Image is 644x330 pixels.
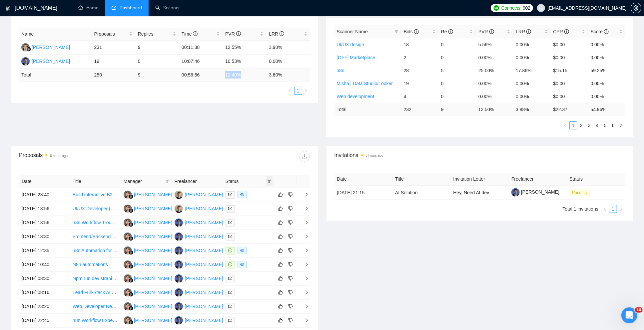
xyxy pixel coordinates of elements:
a: n8n Workflow Troubleshooting Session [73,220,153,225]
a: DU[PERSON_NAME] [21,58,70,64]
div: [PERSON_NAME] [185,219,223,226]
span: info-circle [604,29,609,34]
div: [PERSON_NAME] [134,191,172,198]
th: Manager [121,175,172,188]
li: 2 [577,121,585,129]
span: right [619,207,623,211]
span: left [603,207,607,211]
a: MR[PERSON_NAME] [175,192,223,197]
a: KK[PERSON_NAME] [124,206,172,211]
img: DU [175,260,183,269]
td: 3.60 % [266,69,310,82]
button: like [277,288,285,296]
td: 0.00% [513,51,550,64]
a: DU[PERSON_NAME] [175,234,223,239]
li: Previous Page [561,121,569,129]
td: 17.86% [513,64,550,77]
a: KK[PERSON_NAME] [124,303,172,309]
div: Proposals [19,151,164,162]
th: Replies [135,28,179,41]
button: dislike [287,302,295,310]
button: download [299,151,310,162]
a: Npm run dev strapi and host macbookpro is not allowed [73,276,188,281]
div: [PERSON_NAME] [185,289,223,296]
a: Web development [337,94,374,99]
span: left [563,123,567,127]
a: KK[PERSON_NAME] [21,44,70,50]
img: c1hXM9bnB2RvzThLaBMv-EFriFBFov-fS4vrx8gLApOf6YtN3vHWnOixsiKQyUVnJ4 [511,188,520,197]
div: [PERSON_NAME] [185,191,223,198]
img: DU [175,316,183,325]
td: $0.00 [551,38,588,51]
a: DU[PERSON_NAME] [175,289,223,295]
span: 902 [523,4,530,12]
span: like [278,234,283,239]
td: $0.00 [551,90,588,103]
span: right [304,89,308,93]
img: MR [175,191,183,199]
li: Previous Page [286,87,294,95]
a: Frontend/Backend Laravel Dev [73,234,137,239]
a: 1 [295,87,302,94]
span: mail [228,276,232,280]
span: info-circle [193,31,198,36]
a: Pending [570,190,592,195]
span: like [278,304,283,309]
td: Build interactive B2B dashboard in Figma [70,188,121,202]
td: 12.40 % [223,69,266,82]
td: 231 [92,41,135,55]
button: dislike [287,260,295,268]
td: 5 [438,64,476,77]
a: KK[PERSON_NAME] [124,247,172,253]
a: N8n automations [73,262,108,267]
td: 19 [92,55,135,69]
img: DU [21,57,30,66]
img: DU [175,233,183,241]
span: filter [394,30,398,34]
span: filter [266,176,273,186]
span: info-circle [489,29,494,34]
img: MR [175,205,183,213]
button: like [277,191,285,199]
div: [PERSON_NAME] [134,219,172,226]
a: KK[PERSON_NAME] [124,275,172,281]
td: 25.00% [476,64,513,77]
img: DU [175,219,183,227]
button: like [277,219,285,227]
div: [PERSON_NAME] [185,275,223,282]
button: setting [631,3,641,13]
a: DU[PERSON_NAME] [175,220,223,225]
img: logo [6,3,10,14]
a: searchScanner [155,5,180,11]
div: [PERSON_NAME] [185,247,223,254]
a: KK[PERSON_NAME] [124,220,172,225]
td: 3.88 % [513,103,550,116]
td: $0.00 [551,77,588,90]
img: KK [124,219,132,227]
img: KK [124,316,132,325]
td: 0.00% [588,51,625,64]
div: [PERSON_NAME] [185,205,223,212]
span: dislike [288,290,293,295]
span: message [228,248,232,252]
a: DU[PERSON_NAME] [175,247,223,253]
a: [PERSON_NAME] [511,189,559,195]
div: [PERSON_NAME] [134,303,172,310]
span: like [278,192,283,197]
a: [OFF] Marketplace [337,55,375,60]
td: $ 22.37 [551,103,588,116]
td: 250 [92,69,135,82]
span: Dashboard [120,5,142,11]
div: [PERSON_NAME] [134,275,172,282]
span: dislike [288,262,293,267]
div: [PERSON_NAME] [185,317,223,324]
td: 4 [401,90,438,103]
a: 4 [594,122,601,129]
li: Next Page [302,87,310,95]
button: like [277,205,285,213]
td: [DATE] 18:56 [19,202,70,216]
li: 1 [569,121,577,129]
span: info-circle [414,29,419,34]
a: n8n Automation for Scraping Venues and Gigs in [GEOGRAPHIC_DATA] [73,248,223,253]
li: 6 [609,121,617,129]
